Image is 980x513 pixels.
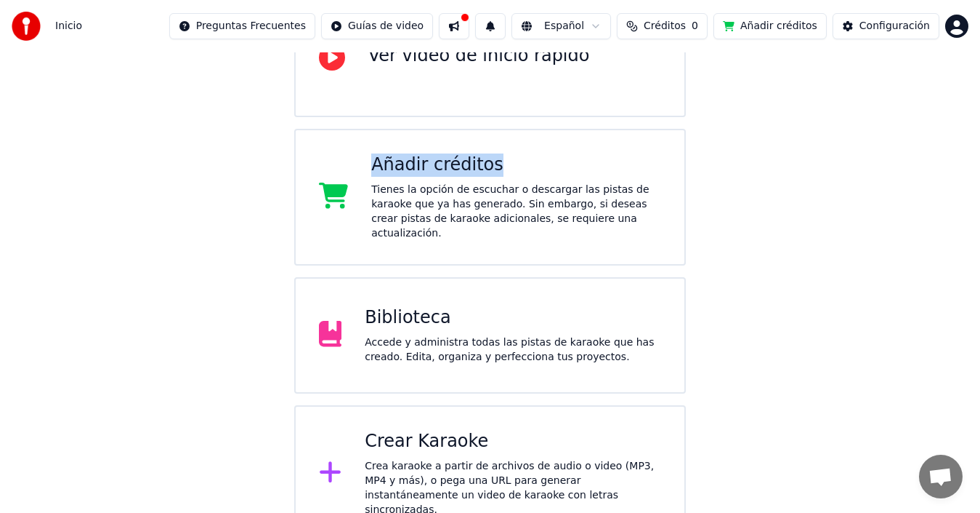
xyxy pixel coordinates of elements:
[617,13,708,39] button: Créditos0
[692,19,698,33] span: 0
[371,183,661,241] div: Tienes la opción de escuchar o descargar las pistas de karaoke que ya has generado. Sin embargo, ...
[321,13,433,39] button: Guías de video
[368,44,590,68] div: Ver video de inicio rápido
[365,306,661,330] div: Biblioteca
[371,154,661,177] div: Añadir créditos
[644,19,686,33] span: Créditos
[919,455,963,498] a: Chat abierto
[833,13,939,39] button: Configuración
[713,13,827,39] button: Añadir créditos
[55,19,82,33] span: Inicio
[365,430,661,453] div: Crear Karaoke
[859,19,930,33] div: Configuración
[12,12,41,41] img: youka
[55,19,82,33] nav: breadcrumb
[365,335,661,365] div: Accede y administra todas las pistas de karaoke que has creado. Edita, organiza y perfecciona tus...
[169,13,315,39] button: Preguntas Frecuentes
